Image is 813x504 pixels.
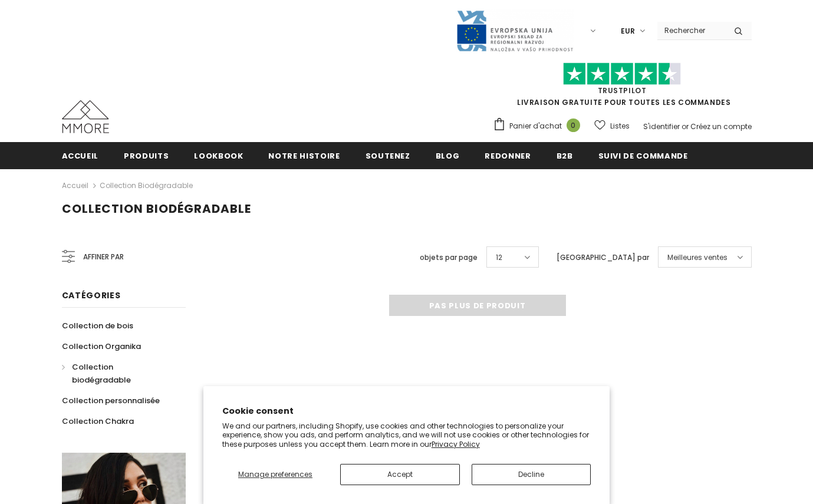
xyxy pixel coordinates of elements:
a: Collection biodégradable [100,180,193,190]
span: Panier d'achat [509,120,562,132]
a: Lookbook [194,142,243,169]
span: 0 [567,118,580,132]
button: Manage preferences [222,464,329,485]
p: We and our partners, including Shopify, use cookies and other technologies to personalize your ex... [222,421,591,449]
label: [GEOGRAPHIC_DATA] par [557,252,649,263]
label: objets par page [420,252,478,263]
span: Produits [124,150,169,162]
span: or [682,121,689,131]
span: Accueil [62,150,99,162]
a: Produits [124,142,169,169]
button: Accept [340,464,460,485]
span: Lookbook [194,150,243,162]
a: Listes [594,116,630,136]
span: Notre histoire [268,150,340,162]
a: Collection Organika [62,336,141,357]
a: Collection de bois [62,315,133,336]
span: Affiner par [83,251,124,263]
input: Search Site [657,22,725,39]
span: Meilleures ventes [667,252,728,263]
span: Blog [436,150,460,162]
a: Suivi de commande [598,142,688,169]
span: 12 [496,252,502,263]
span: EUR [621,25,635,37]
span: Collection biodégradable [72,361,131,386]
span: Redonner [485,150,531,162]
a: Créez un compte [690,121,752,131]
a: Accueil [62,142,99,169]
a: S'identifier [643,121,680,131]
h2: Cookie consent [222,405,591,417]
span: Collection Organika [62,341,141,352]
span: Collection personnalisée [62,395,160,406]
span: Listes [610,120,630,132]
span: Collection biodégradable [62,200,251,217]
span: Collection Chakra [62,416,134,427]
a: Collection biodégradable [62,357,173,390]
img: Cas MMORE [62,100,109,133]
a: Blog [436,142,460,169]
a: soutenez [366,142,410,169]
a: Redonner [485,142,531,169]
a: B2B [557,142,573,169]
a: Accueil [62,179,88,193]
img: Javni Razpis [456,9,574,52]
a: Privacy Policy [432,439,480,449]
span: B2B [557,150,573,162]
a: Panier d'achat 0 [493,117,586,135]
span: soutenez [366,150,410,162]
a: Collection personnalisée [62,390,160,411]
span: Suivi de commande [598,150,688,162]
a: Javni Razpis [456,25,574,35]
span: Catégories [62,289,121,301]
a: Notre histoire [268,142,340,169]
span: Manage preferences [238,469,312,479]
span: LIVRAISON GRATUITE POUR TOUTES LES COMMANDES [493,68,752,107]
img: Faites confiance aux étoiles pilotes [563,62,681,85]
span: Collection de bois [62,320,133,331]
a: TrustPilot [598,85,647,95]
a: Collection Chakra [62,411,134,431]
button: Decline [472,464,591,485]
